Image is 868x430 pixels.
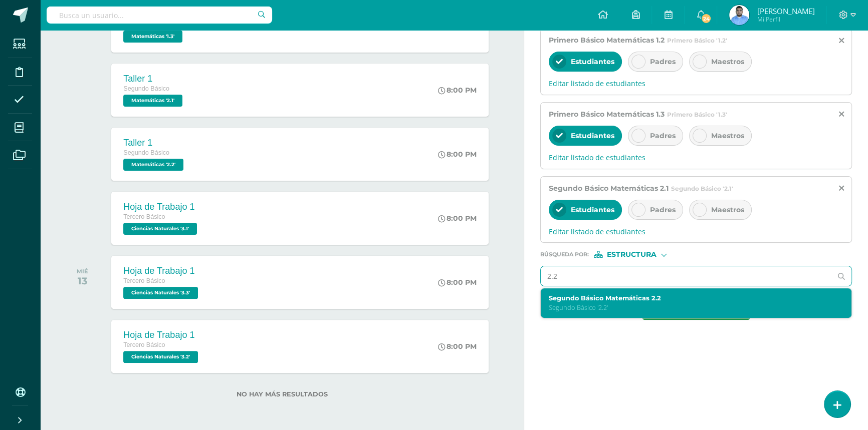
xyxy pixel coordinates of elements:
span: Maestros [711,131,744,140]
span: Segundo Básico Matemáticas 2.1 [549,184,669,193]
span: Estudiantes [571,205,614,214]
span: Estudiantes [571,57,614,66]
div: Hoja de Trabajo 1 [123,330,200,340]
p: Segundo Básico '2.2' [549,303,830,312]
span: Primero Básico Matemáticas 1.2 [549,36,665,45]
span: Matemáticas '2.1' [123,95,182,107]
span: Padres [650,131,676,140]
span: Ciencias Naturales '3.2' [123,351,198,363]
span: Padres [650,57,676,66]
span: Maestros [711,57,744,66]
div: 13 [77,275,88,287]
div: 8:00 PM [438,278,477,287]
input: Ej. Primero primaria [541,266,831,286]
span: Ciencias Naturales '3.1' [123,223,197,235]
span: Primero Básico Matemáticas 1.3 [549,110,665,119]
span: Segundo Básico [123,85,169,92]
div: Hoja de Trabajo 1 [123,202,199,212]
input: Busca un usuario... [47,7,272,24]
span: Editar listado de estudiantes [549,227,843,236]
span: Búsqueda por : [540,252,589,257]
span: Segundo Básico [123,149,169,156]
label: Segundo Básico Matemáticas 2.2 [549,294,830,302]
div: Hoja de Trabajo 1 [123,266,200,276]
span: Tercero Básico [123,213,165,220]
div: 8:00 PM [438,342,477,351]
span: Tercero Básico [123,341,165,348]
span: Primero Básico '1.3' [667,111,727,118]
span: Matemáticas '2.2' [123,159,183,171]
div: Taller 1 [123,138,186,148]
span: Editar listado de estudiantes [549,153,843,162]
span: Matemáticas '1.3' [123,31,182,43]
label: No hay más resultados [60,390,504,398]
div: 8:00 PM [438,150,477,159]
div: MIÉ [77,268,88,275]
span: 24 [701,13,712,24]
span: Estructura [607,252,657,257]
span: [PERSON_NAME] [757,6,814,16]
span: Mi Perfil [757,15,814,24]
span: Editar listado de estudiantes [549,79,843,88]
span: Maestros [711,205,744,214]
span: Primero Básico '1.2' [667,37,727,44]
div: [object Object] [594,251,669,258]
span: Tercero Básico [123,277,165,284]
span: Padres [650,205,676,214]
div: 8:00 PM [438,86,477,95]
div: Taller 1 [123,74,185,84]
span: Segundo Básico '2.1' [671,185,733,192]
img: b461b7a8d71485ea43e7c8f63f42fb38.png [729,5,749,25]
span: Estudiantes [571,131,614,140]
span: Ciencias Naturales '3.3' [123,287,198,299]
div: 8:00 PM [438,214,477,223]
